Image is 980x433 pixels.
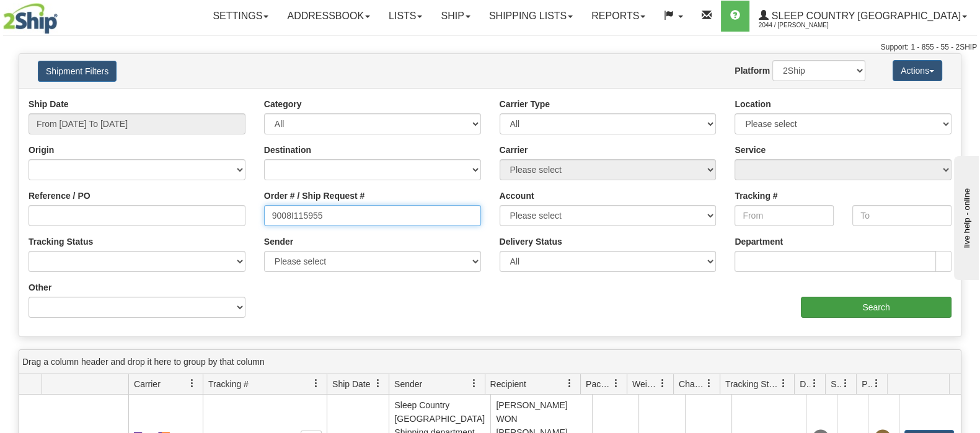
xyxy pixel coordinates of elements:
a: Delivery Status filter column settings [804,373,825,394]
iframe: chat widget [951,153,979,279]
div: live help - online [9,11,115,20]
a: Lists [379,1,431,32]
label: Reference / PO [29,190,90,202]
span: Tracking # [208,378,249,390]
label: Ship Date [29,98,69,110]
label: Sender [264,235,293,248]
span: Tracking Status [725,378,779,390]
label: Category [264,98,302,110]
a: Charge filter column settings [699,373,720,394]
a: Tracking Status filter column settings [773,373,794,394]
a: Tracking # filter column settings [306,373,327,394]
a: Ship Date filter column settings [368,373,389,394]
input: To [852,205,951,226]
a: Addressbook [278,1,379,32]
span: Packages [586,378,612,390]
a: Ship [431,1,479,32]
a: Settings [203,1,278,32]
span: Weight [632,378,658,390]
span: Sender [394,378,422,390]
input: Search [801,297,951,318]
span: Shipment Issues [831,378,841,390]
img: logo2044.jpg [3,3,58,34]
label: Platform [735,64,770,77]
label: Destination [264,144,311,156]
span: Recipient [490,378,526,390]
span: Ship Date [332,378,370,390]
a: Shipment Issues filter column settings [835,373,856,394]
a: Recipient filter column settings [559,373,580,394]
span: 2044 / [PERSON_NAME] [759,19,852,32]
a: Carrier filter column settings [182,373,203,394]
button: Actions [893,60,942,81]
div: Support: 1 - 855 - 55 - 2SHIP [3,42,977,53]
label: Account [500,190,534,202]
span: Sleep Country [GEOGRAPHIC_DATA] [769,11,961,21]
a: Pickup Status filter column settings [866,373,887,394]
label: Service [735,144,766,156]
a: Reports [582,1,655,32]
button: Shipment Filters [38,61,117,82]
label: Tracking Status [29,235,93,248]
a: Sleep Country [GEOGRAPHIC_DATA] 2044 / [PERSON_NAME] [749,1,976,32]
label: Carrier [500,144,528,156]
label: Origin [29,144,54,156]
label: Department [735,235,783,248]
a: Sender filter column settings [464,373,485,394]
label: Location [735,98,770,110]
span: Carrier [134,378,161,390]
div: grid grouping header [19,350,961,374]
a: Packages filter column settings [606,373,627,394]
label: Order # / Ship Request # [264,190,365,202]
label: Tracking # [735,190,777,202]
label: Delivery Status [500,235,562,248]
span: Pickup Status [862,378,872,390]
span: Delivery Status [800,378,810,390]
a: Weight filter column settings [652,373,673,394]
label: Carrier Type [500,98,550,110]
label: Other [29,281,51,294]
span: Charge [679,378,705,390]
a: Shipping lists [480,1,582,32]
input: From [735,205,834,226]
